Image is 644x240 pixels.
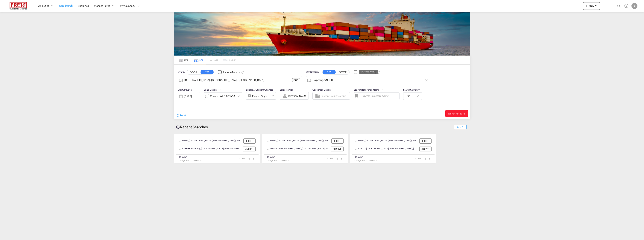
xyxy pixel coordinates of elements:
[331,138,344,143] div: FIHEL
[427,156,432,161] md-icon: icon-chevron-right
[306,70,319,74] span: Destination
[176,114,180,117] md-icon: icon-refresh
[405,93,420,99] md-select: Select Currency: $ USDUnited States Dollar
[355,156,377,159] div: SEA-LCL
[239,157,256,160] span: 1 hours ago
[120,4,135,8] span: My Company
[174,12,470,56] img: LCL+%26+FCL+BACKGROUND.png
[617,4,621,10] div: icon-magnify
[184,77,292,83] input: Search by Port
[178,88,192,91] span: Cut Off Date
[403,88,420,91] span: Search Currency
[210,93,235,99] div: Charged Wt: 1.00 W/M
[336,70,349,74] button: DOOR
[623,3,630,9] span: Help
[176,56,236,64] md-pagination-wrapper: Use the left and right arrow keys to navigate between tabs
[178,92,200,100] div: [DATE]
[204,88,221,91] span: Load Details
[361,93,399,99] input: Search Reference Name
[313,77,428,83] input: Search by Port
[176,114,186,118] div: icon-refreshReset
[262,134,348,163] recent-search-card: FIHEL, [GEOGRAPHIC_DATA] ([GEOGRAPHIC_DATA]), [GEOGRAPHIC_DATA], [GEOGRAPHIC_DATA], [GEOGRAPHIC_D...
[267,159,289,162] span: Chargeable Wt. 1.00 W/M
[415,157,432,160] span: 6 hours ago
[584,3,589,8] md-icon: icon-plus 400-fg
[280,88,293,91] span: Sales Person
[180,114,186,117] span: Reset
[339,156,344,161] md-icon: icon-chevron-right
[631,3,637,9] div: J
[218,89,221,92] md-icon: Chargeable Weight
[454,125,467,129] span: Show All
[463,112,466,115] md-icon: icon-arrow-right
[94,4,110,8] span: Manage Rates
[204,92,242,100] div: Charged Wt: 1.00 W/Micon-chevron-down
[355,147,418,151] div: AUSYD, Sydney, Australia, Oceania, Oceania
[327,157,344,160] span: 6 hours ago
[306,76,430,84] md-input-container: Haiphong, VNHPH
[584,4,599,7] span: New
[251,156,256,161] md-icon: icon-chevron-right
[176,125,180,129] md-icon: icon-backup-restore
[179,156,201,159] div: SEA-LCL
[350,134,436,163] recent-search-card: FIHEL, [GEOGRAPHIC_DATA] ([GEOGRAPHIC_DATA]), [GEOGRAPHIC_DATA], [GEOGRAPHIC_DATA], [GEOGRAPHIC_D...
[179,138,242,143] div: FIHEL, Helsingfors (Helsinki), Finland, Northern Europe, Europe
[594,3,599,8] md-icon: icon-chevron-down
[252,93,270,99] div: Freight Origin Destination
[267,156,289,159] div: SEA-LCL
[448,112,466,115] span: Search Rates
[218,70,241,74] md-checkbox: Checkbox No Ink
[355,159,377,162] span: Chargeable Wt. 1.00 W/M
[246,92,276,100] div: Freight Origin Destinationicon-chevron-down
[178,76,302,84] md-input-container: Helsingfors (Helsinki), FIHEL
[617,4,621,8] md-icon: icon-magnify
[179,147,242,151] div: VNHPH, Haiphong, Viet Nam, South East Asia, Asia Pacific
[184,95,192,98] div: [DATE]
[59,4,73,7] span: Rate Search
[359,70,376,74] div: Include Nearby
[178,100,180,105] md-datepicker: Select
[191,56,206,64] md-tab-item: LCL
[419,147,432,151] div: AUSYD
[445,110,468,117] button: Search Ratesicon-arrow-right
[355,138,418,143] div: FIHEL, Helsingfors (Helsinki), Finland, Northern Europe, Europe
[176,56,191,64] md-tab-item: FCL
[241,71,244,74] md-icon: Unchecked: Ignores neighbouring ports when fetching rates.Checked : Includes neighbouring ports w...
[201,70,214,74] button: CFS
[419,138,432,143] div: FIHEL
[321,93,349,99] input: Enter Customer Details
[179,159,201,162] span: Chargeable Wt. 1.00 W/M
[288,93,308,99] md-select: Sales Person: Jarkko Lamminpaa
[271,94,275,98] md-icon: icon-chevron-down
[246,88,273,91] span: Locals & Custom Charges
[623,3,631,9] div: Help
[354,70,376,74] md-checkbox: Checkbox No Ink
[267,138,330,143] div: FIHEL, Helsingfors (Helsinki), Finland, Northern Europe, Europe
[583,2,600,10] button: icon-plus 400-fgNewicon-chevron-down
[354,88,383,91] span: Search Reference Name
[187,70,200,74] button: DOOR
[174,65,470,119] div: Origin DOOR CFS Checkbox No InkUnchecked: Ignores neighbouring ports when fetching rates.Checked ...
[292,78,300,82] div: FIHEL
[223,70,241,74] div: Include Nearby
[267,147,330,151] div: PHMNL, Manila, Philippines, South East Asia, Asia Pacific
[237,94,241,98] md-icon: icon-chevron-down
[174,123,209,131] div: Recent Searches
[78,4,89,7] span: Enquiries
[380,89,383,92] md-icon: Your search will be saved by the below given name
[243,138,256,143] div: FIHEL
[323,70,336,74] button: CFS
[6,2,31,10] img: 586607c025bf11f083711d99603023e7.png
[406,94,416,98] span: USD
[331,147,344,151] div: PHMNL
[424,77,429,83] button: Clear Input
[38,4,49,8] span: Analytics
[377,71,380,74] md-icon: Unchecked: Ignores neighbouring ports when fetching rates.Checked : Includes neighbouring ports w...
[312,88,331,91] span: Customer Details
[288,95,307,98] div: [PERSON_NAME]
[174,134,260,163] recent-search-card: FIHEL, [GEOGRAPHIC_DATA] ([GEOGRAPHIC_DATA]), [GEOGRAPHIC_DATA], [GEOGRAPHIC_DATA], [GEOGRAPHIC_D...
[243,147,256,151] div: VNHPH
[178,70,184,74] span: Origin
[361,70,376,74] div: Haiphong, VNHPH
